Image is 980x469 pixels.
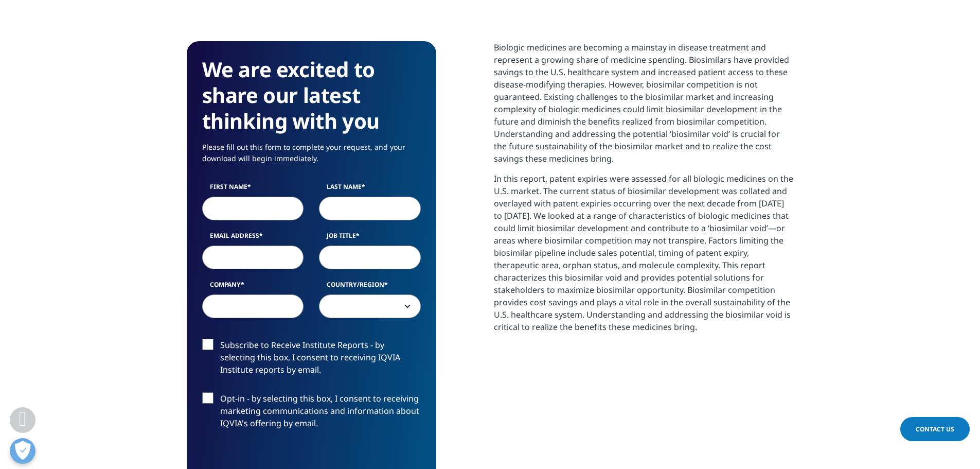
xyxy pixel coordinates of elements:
p: In this report, patent expiries were assessed for all biologic medicines on the U.S. market. The ... [494,172,794,341]
label: Email Address [202,231,304,246]
label: Job Title [319,231,421,246]
button: Otwórz Preferencje [10,438,35,464]
label: First Name [202,182,304,197]
h3: We are excited to share our latest thinking with you [202,57,421,134]
label: Subscribe to Receive Institute Reports - by selecting this box, I consent to receiving IQVIA Inst... [202,339,421,381]
label: Country/Region [319,280,421,294]
label: Company [202,280,304,294]
label: Last Name [319,182,421,197]
a: Contact Us [900,417,970,441]
label: Opt-in - by selecting this box, I consent to receiving marketing communications and information a... [202,392,421,435]
span: Contact Us [916,425,954,433]
p: Biologic medicines are becoming a mainstay in disease treatment and represent a growing share of ... [494,41,794,172]
p: Please fill out this form to complete your request, and your download will begin immediately. [202,142,421,172]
